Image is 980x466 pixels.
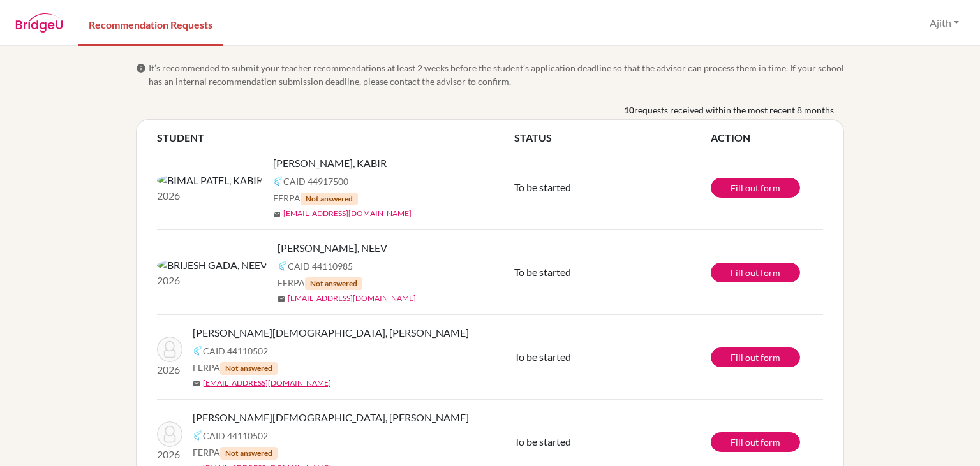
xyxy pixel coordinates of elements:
th: STUDENT [157,130,514,145]
img: Common App logo [193,430,203,441]
img: KAPIL JAIN, SVECHAA [157,421,182,447]
span: [PERSON_NAME][DEMOGRAPHIC_DATA], [PERSON_NAME] [193,410,469,425]
span: Not answered [220,447,278,460]
span: CAID 44917500 [283,175,348,188]
span: FERPA [193,446,278,460]
img: KAPIL JAIN, SVECHAA [157,337,182,362]
span: mail [273,210,281,218]
span: Not answered [220,362,278,375]
img: BIMAL PATEL, KABIR [157,173,263,188]
span: Not answered [305,277,362,290]
span: To be started [514,435,571,448]
span: To be started [514,181,571,193]
img: Common App logo [273,176,283,186]
p: 2026 [157,188,263,203]
img: BridgeU logo [15,13,63,33]
button: Ajith [924,11,965,35]
span: Not answered [301,193,358,205]
span: [PERSON_NAME], KABIR [273,156,387,171]
span: FERPA [278,276,362,290]
span: To be started [514,351,571,363]
a: Recommendation Requests [78,2,223,46]
span: It’s recommended to submit your teacher recommendations at least 2 weeks before the student’s app... [149,61,844,88]
img: Common App logo [193,346,203,356]
p: 2026 [157,447,182,462]
img: BRIJESH GADA, NEEV [157,258,267,273]
span: mail [278,295,285,303]
th: STATUS [514,130,711,145]
a: Fill out form [711,347,800,367]
span: CAID 44110985 [288,259,353,273]
span: info [136,63,146,73]
img: Common App logo [278,261,288,271]
span: CAID 44110502 [203,344,268,358]
a: [EMAIL_ADDRESS][DOMAIN_NAME] [283,208,412,219]
a: Fill out form [711,432,800,452]
a: [EMAIL_ADDRESS][DOMAIN_NAME] [288,293,416,304]
p: 2026 [157,273,267,288]
span: [PERSON_NAME], NEEV [278,240,387,256]
span: [PERSON_NAME][DEMOGRAPHIC_DATA], [PERSON_NAME] [193,325,469,340]
th: ACTION [711,130,823,145]
span: FERPA [193,361,278,375]
a: Fill out form [711,263,800,282]
p: 2026 [157,362,182,377]
b: 10 [624,103,634,117]
a: Fill out form [711,178,800,198]
span: mail [193,380,200,388]
a: [EMAIL_ADDRESS][DOMAIN_NAME] [203,377,331,389]
span: CAID 44110502 [203,429,268,442]
span: requests received within the most recent 8 months [634,103,834,117]
span: FERPA [273,191,358,205]
span: To be started [514,266,571,278]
